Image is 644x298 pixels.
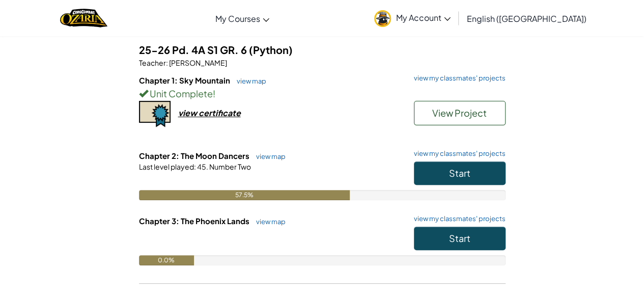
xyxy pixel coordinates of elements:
span: 45. [196,162,208,171]
button: Start [414,227,506,250]
span: Chapter 1: Sky Mountain [139,75,232,85]
div: view certificate [178,107,241,118]
a: view map [251,218,286,226]
span: [PERSON_NAME] [168,58,227,67]
span: Teacher [139,58,166,67]
span: Last level played [139,162,194,171]
span: View Project [432,107,487,119]
span: Chapter 2: The Moon Dancers [139,151,251,160]
span: My Account [396,12,451,23]
a: view my classmates' projects [409,215,506,222]
a: view map [251,152,286,160]
span: Chapter 3: The Phoenix Lands [139,216,251,226]
span: ! [213,88,215,99]
a: Ozaria by CodeCombat logo [60,8,107,29]
span: : [194,162,196,171]
button: View Project [414,101,506,125]
a: view certificate [139,107,241,118]
span: My Courses [215,13,260,24]
span: Number Two [208,162,251,171]
span: 25-26 Pd. 4A S1 GR. 6 [139,43,249,56]
a: My Account [369,2,456,34]
button: Start [414,161,506,185]
a: My Courses [210,5,274,32]
img: avatar [374,10,391,27]
div: 0.0% [139,255,194,265]
a: English ([GEOGRAPHIC_DATA]) [462,5,592,32]
img: certificate-icon.png [139,101,171,127]
div: 57.5% [139,190,350,200]
a: view map [232,77,266,85]
img: Home [60,8,107,29]
span: Start [449,167,470,179]
span: Unit Complete [148,88,213,99]
span: Start [449,232,470,244]
span: English ([GEOGRAPHIC_DATA]) [467,13,586,24]
span: (Python) [249,43,293,56]
a: view my classmates' projects [409,75,506,82]
a: view my classmates' projects [409,150,506,157]
span: : [166,58,168,67]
